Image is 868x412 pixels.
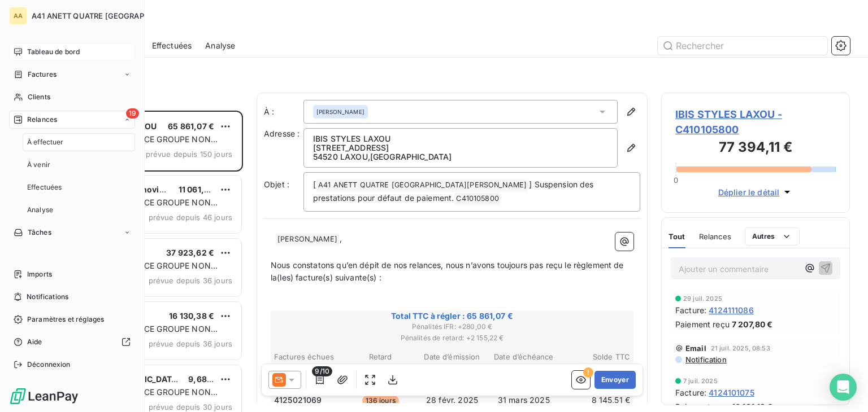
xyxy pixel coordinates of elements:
span: 19 [126,108,139,119]
span: Nous constatons qu’en dépit de nos relances, nous n’avons toujours pas reçu le règlement de la(le... [271,260,626,283]
a: Tableau de bord [9,43,135,61]
span: 11 061,94 € [179,185,222,194]
span: Relances [27,115,57,125]
a: Effectuées [23,178,135,196]
label: À : [264,106,303,117]
span: Tâches [28,227,51,238]
span: 4124111086 [709,304,754,316]
span: Facture : [675,387,706,398]
span: À effectuer [27,137,64,147]
button: Déplier le détail [715,186,797,199]
span: Tableau de bord [27,47,80,57]
span: prévue depuis 150 jours [146,150,232,159]
span: PLAN DE RELANCE GROUPE NON AUTOMATIQUE [81,387,218,408]
span: 4125021069 [274,395,322,406]
span: C410105800 [454,192,501,205]
td: 8 145,51 € [560,394,631,406]
span: Notifications [27,292,68,302]
span: IBIS STYLES LAXOU - C410105800 [675,107,836,137]
div: grid [54,111,243,412]
span: 16 130,38 € [169,311,214,321]
span: Adresse : [264,129,300,138]
span: Objet : [264,179,289,189]
img: Logo LeanPay [9,387,79,405]
span: Paiement reçu [675,318,730,330]
td: 31 mars 2025 [488,394,559,406]
span: 21 juil. 2025, 08:53 [711,345,770,352]
span: Imports [27,269,52,279]
span: Tout [669,232,685,241]
span: PLAN DE RELANCE GROUPE NON AUTOMATIQUE [81,134,218,155]
span: Paramètres et réglages [27,314,104,325]
span: [PERSON_NAME] [276,233,339,246]
button: Envoyer [594,371,636,389]
th: Date d’échéance [488,351,559,363]
span: 0 [674,176,678,185]
a: Analyse [23,201,135,219]
span: 37 923,62 € [166,248,214,257]
a: 19RelancesÀ effectuerÀ venirEffectuéesAnalyse [9,111,135,219]
span: , [340,234,342,243]
span: Factures [28,69,57,80]
span: Relances [699,232,731,241]
span: Analyse [205,40,235,51]
span: 136 jours [362,396,399,406]
span: À venir [27,160,50,170]
span: Pénalités de retard : + 2 155,22 € [272,333,632,343]
a: Clients [9,88,135,106]
span: ] Suspension des prestations pour défaut de paiement. [313,179,596,203]
span: prévue depuis 46 jours [149,213,232,222]
span: 65 861,07 € [168,121,214,131]
th: Retard [345,351,416,363]
input: Rechercher [658,37,827,55]
a: À venir [23,156,135,174]
span: Pénalités IFR : + 280,00 € [272,322,632,332]
th: Date d’émission [417,351,488,363]
td: 28 févr. 2025 [417,394,488,406]
span: A41 ANETT QUATRE [GEOGRAPHIC_DATA][PERSON_NAME] [316,179,528,192]
span: Déplier le détail [718,186,780,198]
a: Factures [9,65,135,84]
p: IBIS STYLES LAXOU [313,134,608,143]
div: AA [9,7,27,25]
a: Imports [9,265,135,283]
span: PLAN DE RELANCE GROUPE NON AUTOMATIQUE [81,324,218,345]
a: Aide [9,333,135,351]
a: Paramètres et réglages [9,310,135,328]
span: Effectuées [27,182,62,192]
span: Déconnexion [27,360,71,370]
a: Tâches [9,223,135,242]
span: Effectuées [152,40,192,51]
span: prévue depuis 36 jours [149,276,232,285]
span: A41 ANETT QUATRE [GEOGRAPHIC_DATA][PERSON_NAME] [32,11,244,20]
span: [PERSON_NAME] [316,108,364,116]
button: Autres [745,227,800,246]
span: Facture : [675,304,706,316]
span: 9,68 € [188,374,214,384]
span: 9/10 [312,366,332,376]
span: 29 juil. 2025 [683,295,722,302]
span: prévue depuis 36 jours [149,339,232,348]
span: Total TTC à régler : 65 861,07 € [272,310,632,322]
span: 7 juil. 2025 [683,378,718,384]
p: 54520 LAXOU , [GEOGRAPHIC_DATA] [313,152,608,161]
h3: 77 394,11 € [675,137,836,160]
span: 7 207,80 € [732,318,773,330]
span: PLAN DE RELANCE GROUPE NON AUTOMATIQUE [81,261,218,282]
span: Email [685,344,706,353]
p: [STREET_ADDRESS] [313,143,608,152]
span: Notification [684,355,727,364]
span: prévue depuis 30 jours [149,402,232,411]
a: À effectuer [23,133,135,151]
th: Solde TTC [560,351,631,363]
th: Factures échues [274,351,344,363]
span: Analyse [27,205,53,215]
span: [ [313,179,316,189]
span: PLAN DE RELANCE GROUPE NON AUTOMATIQUE [81,198,218,218]
span: Clients [28,92,50,102]
span: Aide [27,337,42,347]
span: 4124101075 [709,387,754,398]
div: Open Intercom Messenger [830,374,857,401]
